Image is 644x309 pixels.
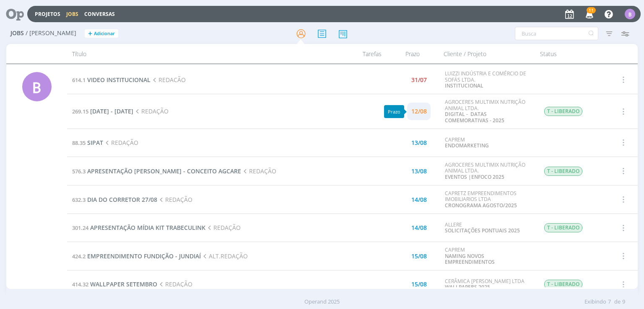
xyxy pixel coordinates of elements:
[72,224,205,232] a: 301.24APRESENTAÇÃO MÍDIA KIT TRABECULINK
[535,44,606,64] div: Status
[411,108,427,114] div: 12/08
[157,280,192,288] span: REDAÇÃO
[625,9,635,19] div: B
[445,162,531,180] div: AGROCERES MULTIMIX NUTRIÇÃO ANIMAL LTDA.
[72,139,86,147] span: 88.35
[445,137,531,149] div: CAPREM
[445,222,531,234] div: ALLERE
[445,227,520,234] a: SOLICITAÇÕES PONTUAIS 2025
[445,173,504,180] a: EVENTOS |ENFOCO 2025
[445,278,531,291] div: CERÂMICA [PERSON_NAME] LTDA
[32,11,63,18] button: Projetos
[411,225,427,231] div: 14/08
[87,196,157,203] span: DIA DO CORRETOR 27/08
[87,252,201,260] span: EMPREENDIMENTO FUNDIÇÃO - JUNDIAÍ
[411,253,427,259] div: 15/08
[72,139,103,147] a: 88.35SIPAT
[72,76,86,84] span: 614.1
[445,111,504,124] a: DIGITAL - DATAS COMEMORATIVAS - 2025
[72,252,201,260] a: 424.2EMPREENDIMENTO FUNDIÇÃO - JUNDIAÍ
[157,196,192,203] span: REDAÇÃO
[445,247,531,265] div: CAPREM
[445,99,531,124] div: AGROCERES MULTIMIX NUTRIÇÃO ANIMAL LTDA.
[411,281,427,287] div: 15/08
[72,167,86,175] span: 576.3
[35,10,60,18] a: Projetos
[26,30,76,37] span: / [PERSON_NAME]
[201,252,247,260] span: ALT.REDAÇÃO
[87,76,151,84] span: VIDEO INSTITUCIONAL
[87,139,103,147] span: SIPAT
[64,11,81,18] button: Jobs
[72,107,133,115] a: 269.15[DATE] - [DATE]
[103,139,138,147] span: REDAÇÃO
[624,7,636,21] button: B
[72,196,157,203] a: 632.3DIA DO CORRETOR 27/08
[67,44,336,64] div: Título
[445,71,531,89] div: LUIZZI INDÚSTRIA E COMÉRCIO DE SOFÁS LTDA.
[87,167,241,175] span: APRESENTAÇÃO [PERSON_NAME] - CONCEITO AGCARE
[584,298,606,306] span: Exibindo
[336,44,387,64] div: Tarefas
[10,30,24,37] span: Jobs
[614,298,621,306] span: de
[411,197,427,203] div: 14/08
[72,281,88,288] span: 414.32
[72,280,157,288] a: 414.32WALLPAPER SETEMBRO
[133,107,168,115] span: REDAÇÃO
[72,252,86,260] span: 424.2
[411,140,427,146] div: 13/08
[580,7,597,22] button: 11
[72,224,88,232] span: 301.24
[544,280,582,289] span: T - LIBERADO
[72,76,151,84] a: 614.1VIDEO INSTITUCIONAL
[411,168,427,174] div: 13/08
[90,224,205,232] span: APRESENTAÇÃO MÍDIA KIT TRABECULINK
[445,191,531,209] div: CAPRETZ EMPREENDIMENTOS IMOBILIARIOS LTDA
[445,142,489,149] a: ENDOMARKETING
[84,10,115,18] a: Conversas
[387,44,439,64] div: Prazo
[384,105,404,118] div: Prazo
[72,108,88,115] span: 269.15
[544,223,582,232] span: T - LIBERADO
[445,252,495,265] a: NAMING NOVOS EMPREENDIMENTOS
[544,167,582,176] span: T - LIBERADO
[90,280,157,288] span: WALLPAPER SETEMBRO
[72,196,86,203] span: 632.3
[85,29,118,38] button: +Adicionar
[587,7,596,13] span: 11
[88,29,92,38] span: +
[82,11,117,18] button: Conversas
[544,107,582,116] span: T - LIBERADO
[622,298,625,306] span: 9
[22,72,52,101] div: B
[241,167,276,175] span: REDAÇÃO
[72,167,241,175] a: 576.3APRESENTAÇÃO [PERSON_NAME] - CONCEITO AGCARE
[66,10,78,18] a: Jobs
[411,77,427,83] div: 31/07
[515,27,598,40] input: Busca
[205,224,240,232] span: REDAÇÃO
[445,202,517,209] a: CRONOGRAMA AGOSTO/2025
[90,107,133,115] span: [DATE] - [DATE]
[439,44,535,64] div: Cliente / Projeto
[445,283,490,291] a: WALLPAPERS 2025
[608,298,611,306] span: 7
[94,31,115,36] span: Adicionar
[151,76,185,84] span: REDACÃO
[445,82,483,89] a: INSTITUCIONAL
